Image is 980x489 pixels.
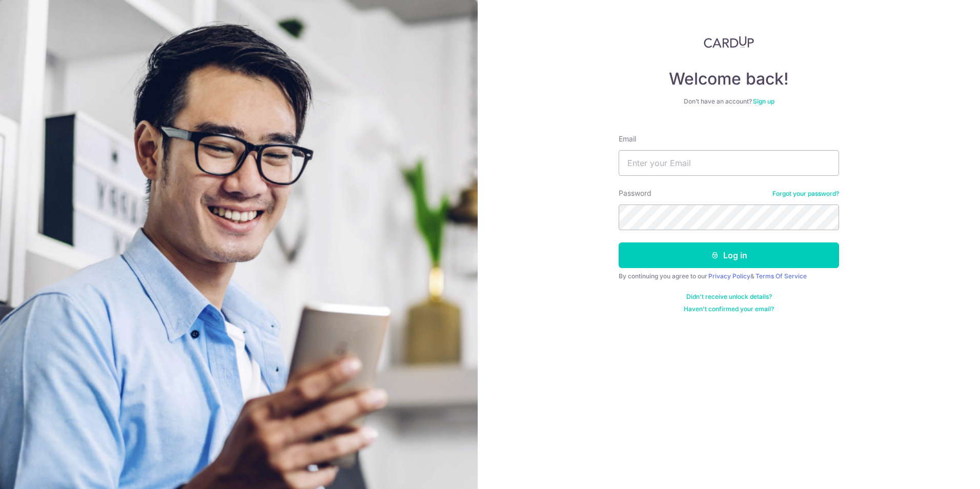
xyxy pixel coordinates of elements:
[753,97,774,105] a: Sign up
[619,97,839,106] div: Don’t have an account?
[708,272,750,280] a: Privacy Policy
[772,190,839,198] a: Forgot your password?
[756,272,807,280] a: Terms Of Service
[684,305,774,313] a: Haven't confirmed your email?
[619,272,839,280] div: By continuing you agree to our &
[619,150,839,176] input: Enter your Email
[619,188,651,198] label: Password
[619,69,839,89] h4: Welcome back!
[619,134,636,144] label: Email
[619,242,839,268] button: Log in
[686,293,772,301] a: Didn't receive unlock details?
[704,36,754,48] img: CardUp Logo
